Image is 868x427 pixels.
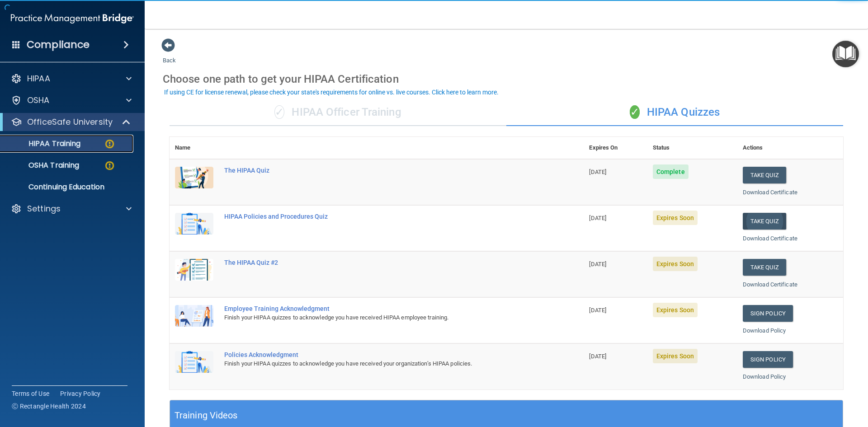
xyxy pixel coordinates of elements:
[60,389,101,398] a: Privacy Policy
[27,117,113,127] p: OfficeSafe University
[743,235,797,242] a: Download Certificate
[743,373,786,380] a: Download Policy
[12,389,49,398] a: Terms of Use
[584,137,647,159] th: Expires On
[224,358,538,369] div: Finish your HIPAA quizzes to acknowledge you have received your organization’s HIPAA policies.
[224,213,538,220] div: HIPAA Policies and Procedures Quiz
[589,307,606,314] span: [DATE]
[647,137,737,159] th: Status
[743,305,793,322] a: Sign Policy
[589,169,606,175] span: [DATE]
[11,95,132,106] a: OSHA
[163,88,500,97] button: If using CE for license renewal, please check your state's requirements for online vs. live cours...
[27,95,50,106] p: OSHA
[11,117,131,127] a: OfficeSafe University
[743,351,793,368] a: Sign Policy
[630,105,640,119] span: ✓
[823,365,857,399] iframe: Drift Widget Chat Controller
[224,312,538,323] div: Finish your HIPAA quizzes to acknowledge you have received HIPAA employee training.
[6,183,129,192] p: Continuing Education
[743,189,797,196] a: Download Certificate
[653,164,689,179] span: Complete
[11,73,132,84] a: HIPAA
[653,211,698,225] span: Expires Soon
[170,137,219,159] th: Name
[6,139,80,148] p: HIPAA Training
[104,138,115,150] img: warning-circle.0cc9ac19.png
[170,99,506,126] div: HIPAA Officer Training
[737,137,843,159] th: Actions
[589,215,606,221] span: [DATE]
[653,303,698,317] span: Expires Soon
[274,105,284,119] span: ✓
[175,408,238,423] h5: Training Videos
[743,327,786,334] a: Download Policy
[104,160,115,171] img: warning-circle.0cc9ac19.png
[589,353,606,360] span: [DATE]
[11,203,132,214] a: Settings
[832,41,859,67] button: Open Resource Center
[743,281,797,288] a: Download Certificate
[163,46,176,64] a: Back
[743,259,786,276] button: Take Quiz
[224,167,538,174] div: The HIPAA Quiz
[506,99,843,126] div: HIPAA Quizzes
[224,351,538,358] div: Policies Acknowledgment
[12,402,86,411] span: Ⓒ Rectangle Health 2024
[224,305,538,312] div: Employee Training Acknowledgment
[27,203,61,214] p: Settings
[27,73,50,84] p: HIPAA
[743,167,786,183] button: Take Quiz
[224,259,538,266] div: The HIPAA Quiz #2
[163,66,850,92] div: Choose one path to get your HIPAA Certification
[6,161,79,170] p: OSHA Training
[653,257,698,271] span: Expires Soon
[589,261,606,267] span: [DATE]
[164,89,499,95] div: If using CE for license renewal, please check your state's requirements for online vs. live cours...
[27,38,90,51] h4: Compliance
[743,213,786,230] button: Take Quiz
[11,9,134,28] img: PMB logo
[653,349,698,363] span: Expires Soon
